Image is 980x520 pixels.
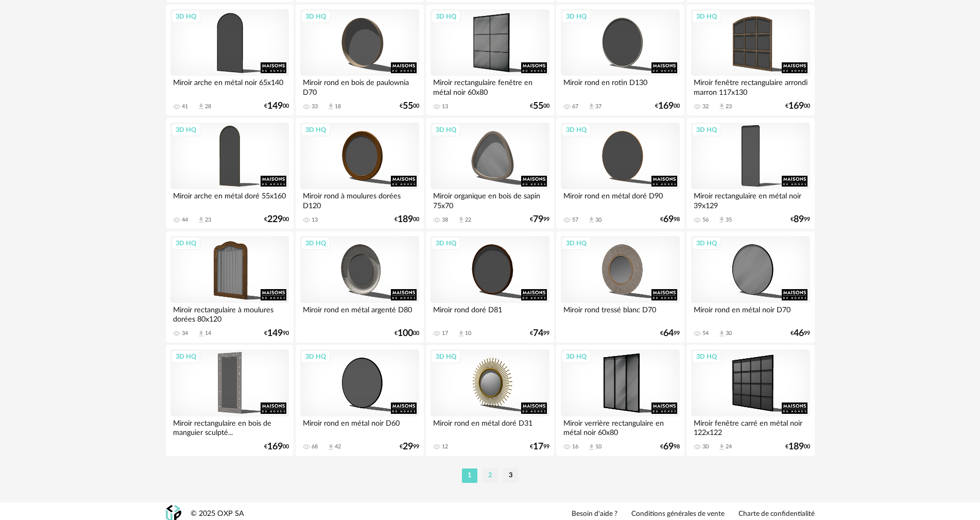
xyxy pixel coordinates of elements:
div: € 99 [530,330,549,337]
div: 3D HQ [301,123,331,137]
div: 3D HQ [561,10,591,23]
span: Download icon [588,103,595,110]
div: Miroir rond en métal noir D70 [691,303,810,324]
div: 28 [205,103,211,110]
div: 3D HQ [692,350,721,363]
div: € 00 [655,103,680,110]
a: 3D HQ Miroir rectangulaire en métal noir 39x129 56 Download icon 35 €8999 [686,118,814,229]
div: 68 [312,443,318,450]
a: Conditions générales de vente [631,510,725,519]
span: 55 [533,103,543,110]
span: Download icon [718,216,726,224]
a: 3D HQ Miroir fenêtre rectangulaire arrondi marron 117x130 32 Download icon 23 €16900 [686,5,814,116]
div: 38 [442,216,448,224]
div: 67 [572,103,578,110]
div: 16 [572,443,578,450]
a: Charte de confidentialité [738,510,815,519]
div: 3D HQ [431,123,461,137]
div: € 00 [530,103,549,110]
div: € 00 [394,216,419,223]
div: 54 [702,330,709,337]
div: € 98 [660,216,680,223]
span: Download icon [718,103,726,110]
span: 46 [794,330,804,337]
div: € 98 [660,443,680,450]
span: 169 [267,443,283,450]
span: Download icon [197,103,205,110]
li: 3 [503,468,519,483]
span: Download icon [588,216,595,224]
a: 3D HQ Miroir rectangulaire fenêtre en métal noir 60x80 13 €5500 [426,5,554,116]
span: 89 [794,216,804,223]
div: 13 [312,216,318,224]
a: 3D HQ Miroir organique en bois de sapin 75x70 38 Download icon 22 €7999 [426,118,554,229]
div: Miroir rectangulaire en métal noir 39x129 [691,189,810,210]
div: 42 [335,443,341,450]
div: 3D HQ [561,350,591,363]
a: 3D HQ Miroir rond en rotin D130 67 Download icon 37 €16900 [556,5,684,116]
span: 149 [267,103,283,110]
a: 3D HQ Miroir rond en métal doré D31 12 €1799 [426,345,554,456]
span: 17 [533,443,543,450]
div: 14 [205,330,211,337]
div: 56 [702,216,709,224]
a: Besoin d'aide ? [572,510,617,519]
div: 10 [465,330,471,337]
div: 12 [442,443,448,450]
span: 169 [658,103,674,110]
div: 37 [595,103,601,110]
span: 100 [398,330,413,337]
div: € 99 [790,216,810,223]
div: € 99 [530,216,549,223]
span: Download icon [457,330,465,338]
span: 69 [663,443,674,450]
div: Miroir rond en métal noir D60 [300,416,419,437]
div: € 00 [264,443,289,450]
div: € 00 [264,216,289,223]
div: 3D HQ [431,10,461,23]
div: 3D HQ [561,237,591,250]
a: 3D HQ Miroir rond en métal argenté D80 €10000 [296,231,423,343]
span: 189 [788,443,804,450]
a: 3D HQ Miroir rond doré D81 17 Download icon 10 €7499 [426,231,554,343]
a: 3D HQ Miroir arche en métal doré 55x160 44 Download icon 23 €22900 [166,118,294,229]
div: Miroir rectangulaire à moulures dorées 80x120 [170,303,289,324]
div: 34 [182,330,188,337]
span: Download icon [327,443,335,451]
div: Miroir rond à moulures dorées D120 [300,189,419,210]
a: 3D HQ Miroir rectangulaire à moulures dorées 80x120 34 Download icon 14 €14990 [166,231,294,343]
div: 35 [726,216,732,224]
div: € 00 [785,103,810,110]
a: 3D HQ Miroir verrière rectangulaire en métal noir 60x80 16 Download icon 10 €6998 [556,345,684,456]
div: Miroir rond en métal argenté D80 [300,303,419,324]
div: Miroir organique en bois de sapin 75x70 [431,189,549,210]
span: 64 [663,330,674,337]
a: 3D HQ Miroir arche en métal noir 65x140 41 Download icon 28 €14900 [166,5,294,116]
a: 3D HQ Miroir rond en métal doré D90 57 Download icon 30 €6998 [556,118,684,229]
div: € 00 [400,103,419,110]
div: Miroir rond en rotin D130 [561,76,679,96]
span: Download icon [718,330,726,338]
a: 3D HQ Miroir fenêtre carré en métal noir 122x122 30 Download icon 24 €18900 [686,345,814,456]
span: Download icon [718,443,726,451]
div: 10 [595,443,601,450]
span: 74 [533,330,543,337]
div: 3D HQ [692,123,721,137]
div: € 00 [785,443,810,450]
div: 3D HQ [171,237,201,250]
span: 29 [403,443,413,450]
li: 2 [483,468,498,483]
a: 3D HQ Miroir rond à moulures dorées D120 13 €18900 [296,118,423,229]
div: 32 [702,103,709,110]
div: 3D HQ [301,10,331,23]
div: Miroir rectangulaire fenêtre en métal noir 60x80 [431,76,549,96]
div: 3D HQ [431,350,461,363]
div: 3D HQ [692,10,721,23]
a: 3D HQ Miroir rond en métal noir D60 68 Download icon 42 €2999 [296,345,423,456]
div: 3D HQ [301,237,331,250]
span: 149 [267,330,283,337]
span: 55 [403,103,413,110]
div: 30 [595,216,601,224]
div: Miroir rond en bois de paulownia D70 [300,76,419,96]
a: 3D HQ Miroir rond tressé blanc D70 €6499 [556,231,684,343]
